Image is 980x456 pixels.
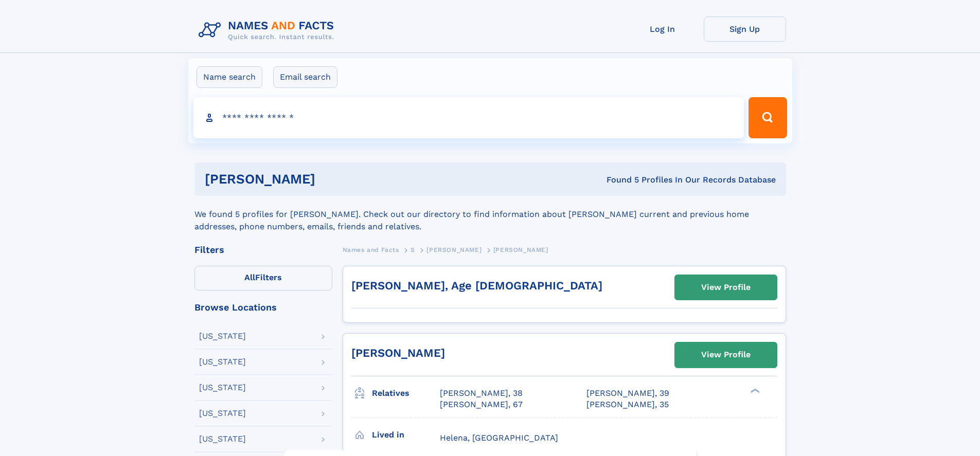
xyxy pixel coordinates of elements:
img: Logo Names and Facts [194,16,343,44]
span: All [244,272,255,282]
a: [PERSON_NAME], 38 [440,388,523,399]
a: View Profile [675,342,777,367]
a: Log In [621,16,704,42]
a: [PERSON_NAME] [426,243,482,256]
span: [PERSON_NAME] [493,246,548,253]
h3: Relatives [372,385,440,402]
span: S [411,246,415,253]
a: View Profile [675,275,777,300]
div: Browse Locations [194,303,332,312]
div: [US_STATE] [199,358,246,366]
a: Sign Up [704,16,786,42]
div: [US_STATE] [199,332,246,340]
a: Names and Facts [343,243,399,256]
a: [PERSON_NAME], 39 [586,388,669,399]
a: [PERSON_NAME] [351,346,445,359]
div: [US_STATE] [199,409,246,417]
label: Name search [197,66,262,88]
div: View Profile [701,276,751,299]
label: Filters [194,266,332,290]
label: Email search [273,66,337,88]
a: [PERSON_NAME], Age [DEMOGRAPHIC_DATA] [351,279,602,292]
span: Helena, [GEOGRAPHIC_DATA] [440,433,558,443]
button: Search Button [749,97,787,138]
a: [PERSON_NAME], 67 [440,399,523,410]
div: Found 5 Profiles In Our Records Database [461,174,776,186]
div: ❯ [748,387,760,394]
h3: Lived in [372,426,440,444]
div: View Profile [701,343,751,367]
div: [US_STATE] [199,435,246,443]
a: S [411,243,415,256]
input: search input [193,97,744,138]
a: [PERSON_NAME], 35 [586,399,669,410]
span: [PERSON_NAME] [426,246,482,253]
div: [US_STATE] [199,384,246,392]
h1: [PERSON_NAME] [205,173,461,186]
div: Filters [194,245,332,254]
div: We found 5 profiles for [PERSON_NAME]. Check out our directory to find information about [PERSON_... [194,196,786,233]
